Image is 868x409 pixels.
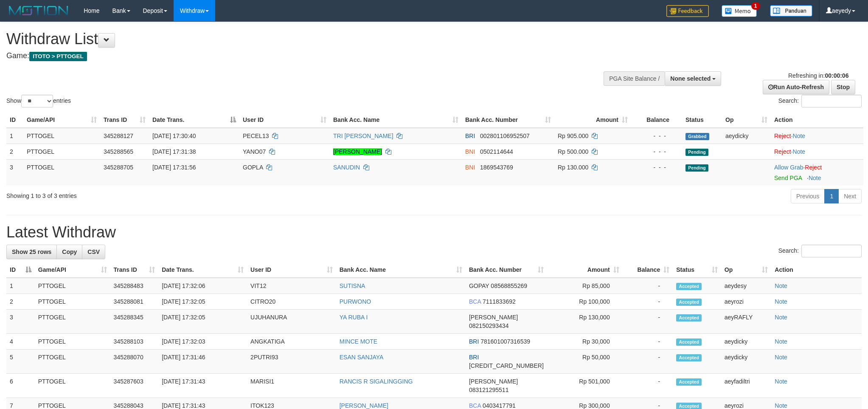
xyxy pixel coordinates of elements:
span: [PERSON_NAME] [469,378,518,385]
span: Copy 083121295511 to clipboard [469,386,508,393]
td: [DATE] 17:31:43 [158,374,247,398]
div: - - - [635,163,679,172]
a: Note [775,314,787,321]
span: Copy 367601009433535 to clipboard [469,362,544,369]
td: aeyfadiltri [721,374,772,398]
a: Note [775,402,787,409]
span: · [774,164,805,171]
td: 3 [6,159,23,186]
td: aeydicky [722,128,771,144]
span: 345288705 [104,164,133,171]
td: PTTOGEL [35,350,110,374]
label: Show entries [6,95,71,107]
span: Copy 1869543769 to clipboard [480,164,513,171]
th: Bank Acc. Number: activate to sort column ascending [462,112,554,128]
th: Balance [631,112,682,128]
a: Note [775,298,787,305]
span: Accepted [676,314,702,322]
td: 2PUTRI93 [247,350,336,374]
td: PTTOGEL [23,144,100,159]
td: - [623,334,673,350]
th: Op: activate to sort column ascending [721,262,772,278]
span: BRI [465,133,475,139]
span: None selected [670,75,711,82]
td: [DATE] 17:31:46 [158,350,247,374]
span: YANO07 [243,148,266,155]
span: Pending [685,164,708,172]
td: 6 [6,374,35,398]
th: Amount: activate to sort column ascending [547,262,623,278]
a: RANCIS R SIGALINGGING [340,378,413,385]
th: Bank Acc. Name: activate to sort column ascending [336,262,466,278]
td: 345288081 [110,294,159,310]
td: 5 [6,350,35,374]
span: Copy 781601007316539 to clipboard [480,338,530,345]
span: 345288127 [104,133,133,139]
div: - - - [635,147,679,156]
a: [PERSON_NAME] [333,148,382,155]
td: - [623,294,673,310]
td: 3 [6,310,35,334]
span: BRI [469,338,479,345]
span: Accepted [676,354,702,361]
a: Reject [774,133,791,139]
td: MARISI1 [247,374,336,398]
th: Bank Acc. Number: activate to sort column ascending [466,262,547,278]
div: PGA Site Balance / [604,71,665,86]
span: BRI [469,354,479,361]
span: [DATE] 17:31:56 [152,164,196,171]
a: YA RUBA I [340,314,368,321]
a: Note [775,338,787,345]
a: Note [775,354,787,361]
td: 345288483 [110,278,159,294]
span: 1 [751,2,760,10]
span: ITOTO > PTTOGEL [29,52,87,61]
span: Copy 0403417791 to clipboard [483,402,516,409]
td: - [623,374,673,398]
th: ID [6,112,23,128]
span: Grabbed [685,133,709,140]
th: User ID: activate to sort column ascending [239,112,330,128]
a: SANUDIN [333,164,360,171]
a: Reject [774,148,791,155]
td: [DATE] 17:32:06 [158,278,247,294]
td: - [623,310,673,334]
span: Accepted [676,378,702,386]
th: User ID: activate to sort column ascending [247,262,336,278]
td: Rp 100,000 [547,294,623,310]
a: TRI [PERSON_NAME] [333,133,393,139]
td: - [623,350,673,374]
th: Op: activate to sort column ascending [722,112,771,128]
td: CITRO20 [247,294,336,310]
a: Reject [805,164,822,171]
span: GOPLA [243,164,263,171]
th: Amount: activate to sort column ascending [554,112,631,128]
span: Rp 500.000 [558,148,588,155]
td: [DATE] 17:32:03 [158,334,247,350]
span: Accepted [676,283,702,290]
h4: Game: [6,52,570,60]
td: PTTOGEL [35,310,110,334]
a: Note [775,282,787,289]
a: Show 25 rows [6,245,57,259]
select: Showentries [21,95,53,107]
span: PECEL13 [243,133,269,139]
td: PTTOGEL [35,278,110,294]
span: Copy 08568855269 to clipboard [491,282,527,289]
th: Game/API: activate to sort column ascending [35,262,110,278]
td: · [771,128,863,144]
input: Search: [801,245,862,257]
a: Copy [56,245,82,259]
input: Search: [801,95,862,107]
span: BNI [465,164,475,171]
td: [DATE] 17:32:05 [158,294,247,310]
td: PTTOGEL [35,334,110,350]
th: Action [771,262,862,278]
span: Accepted [676,299,702,306]
td: ANGKATIGA [247,334,336,350]
td: 4 [6,334,35,350]
td: Rp 30,000 [547,334,623,350]
td: PTTOGEL [23,128,100,144]
th: Date Trans.: activate to sort column ascending [158,262,247,278]
strong: 00:00:06 [825,72,848,79]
